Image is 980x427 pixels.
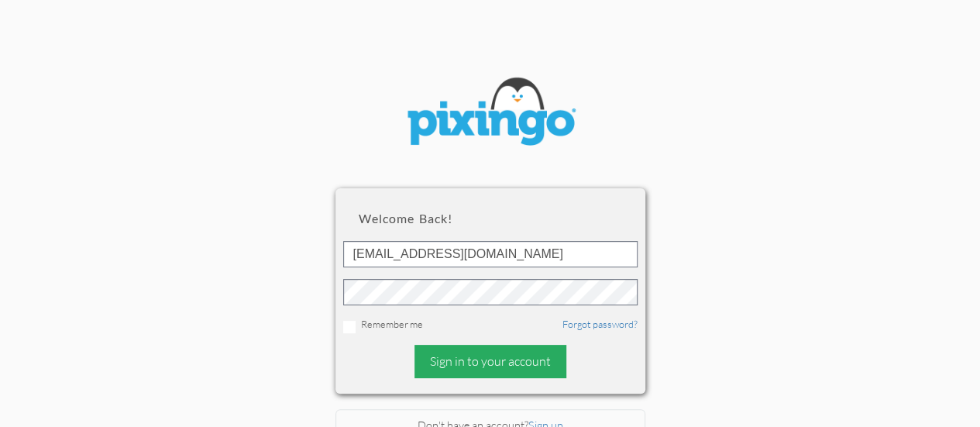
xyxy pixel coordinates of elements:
[343,317,638,333] div: Remember me
[414,345,566,378] div: Sign in to your account
[359,212,622,226] h2: Welcome back!
[562,318,638,330] a: Forgot password?
[397,70,583,157] img: pixingo logo
[343,241,638,267] input: ID or Email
